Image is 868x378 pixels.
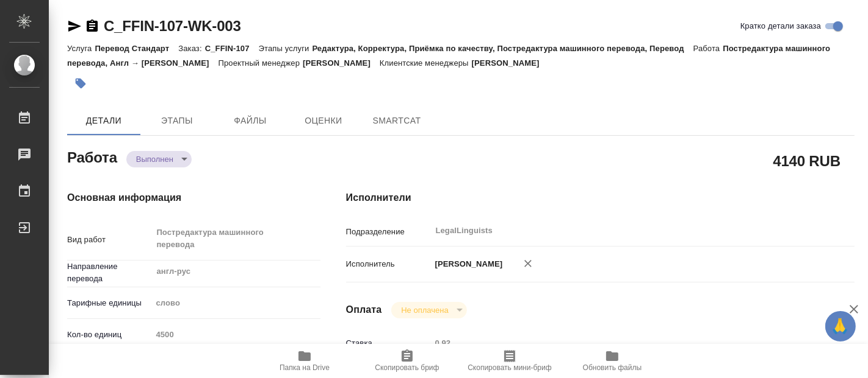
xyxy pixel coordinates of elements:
p: Редактура, Корректура, Приёмка по качеству, Постредактура машинного перевода, Перевод [312,44,693,53]
p: Услуга [67,44,95,53]
button: Папка на Drive [253,344,356,378]
button: Скопировать бриф [356,344,458,378]
a: C_FFIN-107-WK-003 [104,18,241,34]
h2: Работа [67,145,117,167]
p: [PERSON_NAME] [431,258,503,270]
span: Этапы [148,113,206,128]
p: Этапы услуги [259,44,313,53]
button: 🙏 [825,311,856,341]
h2: 4140 RUB [773,150,841,171]
p: Направление перевода [67,261,151,285]
span: Кратко детали заказа [740,20,821,32]
h4: Основная информация [67,191,297,205]
span: Детали [74,113,133,128]
div: слово [151,293,320,313]
span: Файлы [221,113,280,128]
button: Добавить тэг [67,70,94,97]
p: Работа [693,44,723,53]
span: Скопировать мини-бриф [468,363,551,372]
span: Обновить файлы [583,363,642,372]
button: Скопировать ссылку [85,19,99,33]
p: Ставка [346,337,431,349]
span: Папка на Drive [280,363,330,372]
h4: Оплата [346,303,382,317]
p: Вид работ [67,234,151,246]
button: Скопировать ссылку для ЯМессенджера [67,19,82,33]
p: Заказ: [178,44,204,53]
span: Скопировать бриф [375,363,439,372]
p: Кол-во единиц [67,329,151,341]
span: Оценки [294,113,353,128]
div: Выполнен [126,151,192,167]
p: Подразделение [346,226,431,238]
button: Удалить исполнителя [515,250,541,277]
p: [PERSON_NAME] [303,58,380,68]
span: 🙏 [830,313,851,339]
p: Перевод Стандарт [95,44,178,53]
button: Обновить файлы [561,344,664,378]
input: Пустое поле [431,334,812,352]
button: Скопировать мини-бриф [458,344,561,378]
p: C_FFIN-107 [205,44,259,53]
button: Выполнен [132,154,177,164]
button: Не оплачена [397,305,452,315]
p: Клиентские менеджеры [380,58,472,68]
input: Пустое поле [151,326,320,343]
p: Исполнитель [346,258,431,270]
span: SmartCat [367,113,426,128]
p: Проектный менеджер [219,58,303,68]
p: [PERSON_NAME] [472,58,549,68]
h4: Исполнители [346,191,855,205]
div: Выполнен [391,302,466,318]
p: Тарифные единицы [67,297,151,309]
